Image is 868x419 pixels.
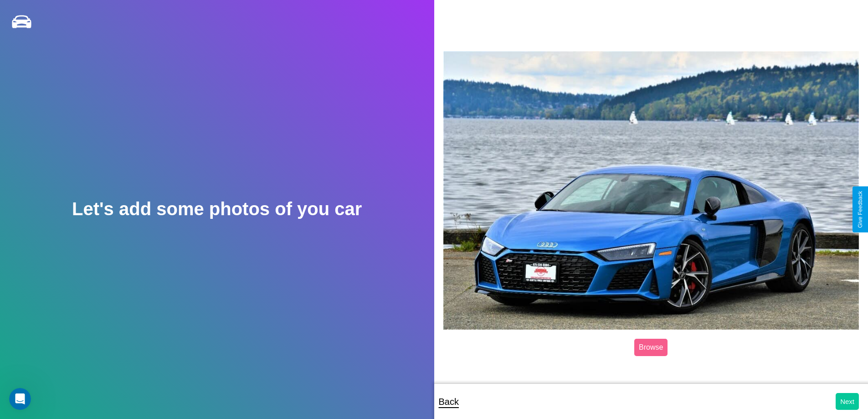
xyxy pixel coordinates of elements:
h2: Let's add some photos of you car [72,199,362,219]
img: posted [443,51,859,330]
iframe: Intercom live chat [9,388,31,410]
div: Give Feedback [857,191,863,228]
button: Next [836,393,859,410]
p: Back [439,393,459,410]
label: Browse [634,339,668,356]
